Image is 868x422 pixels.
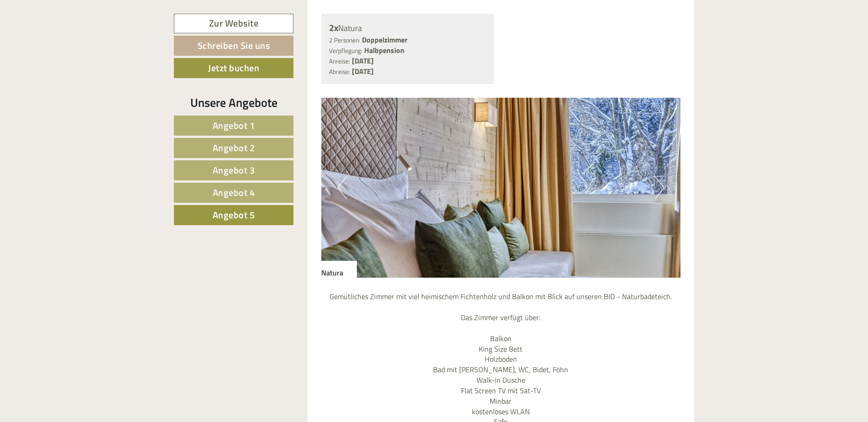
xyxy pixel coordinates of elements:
[321,98,681,278] img: image
[174,14,293,33] a: Zur Website
[329,57,350,66] small: Anreise:
[352,55,374,66] b: [DATE]
[213,185,255,200] span: Angebot 4
[329,36,360,45] small: 2 Personen:
[174,58,293,78] a: Jetzt buchen
[213,118,255,132] span: Angebot 1
[337,176,347,199] button: Previous
[213,163,255,177] span: Angebot 3
[213,141,255,155] span: Angebot 2
[174,94,293,111] div: Unsere Angebote
[213,208,255,222] span: Angebot 5
[321,261,357,278] div: Natura
[329,21,338,35] b: 2x
[329,46,362,55] small: Verpflegung:
[362,34,408,45] b: Doppelzimmer
[364,45,404,56] b: Halbpension
[329,67,350,76] small: Abreise:
[655,176,664,199] button: Next
[329,21,486,35] div: Natura
[174,36,293,56] a: Schreiben Sie uns
[352,66,374,77] b: [DATE]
